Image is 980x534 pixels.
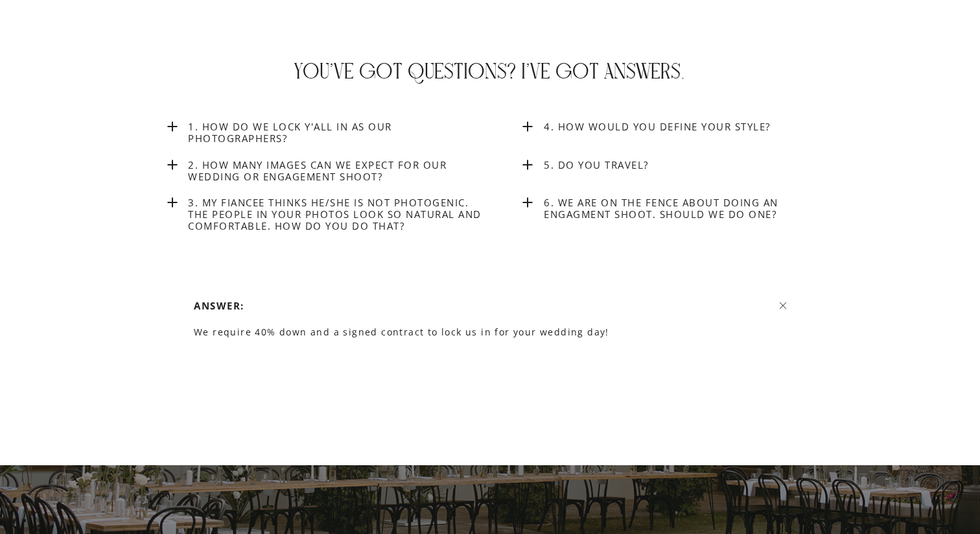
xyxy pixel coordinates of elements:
[188,197,487,236] a: 3. My fiancee thinks he/she is not photogenic. The people in your photos look so natural and comf...
[194,300,252,311] h2: answer:
[544,121,843,132] a: 4. How would you define your style?
[188,159,487,187] a: 2. How many images can we expect for our wedding or engagement shoot?
[544,159,843,187] a: 5. Do you Travel?
[188,121,487,145] a: 1. How do we lock y'all in as our photographers?
[240,59,739,80] h2: You've got questions? I've got answers.
[194,324,799,397] p: We require 40% down and a signed contract to lock us in for your wedding day!
[544,197,843,224] a: 6. We are on the fence about doing an engagment shoot. Should we do one?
